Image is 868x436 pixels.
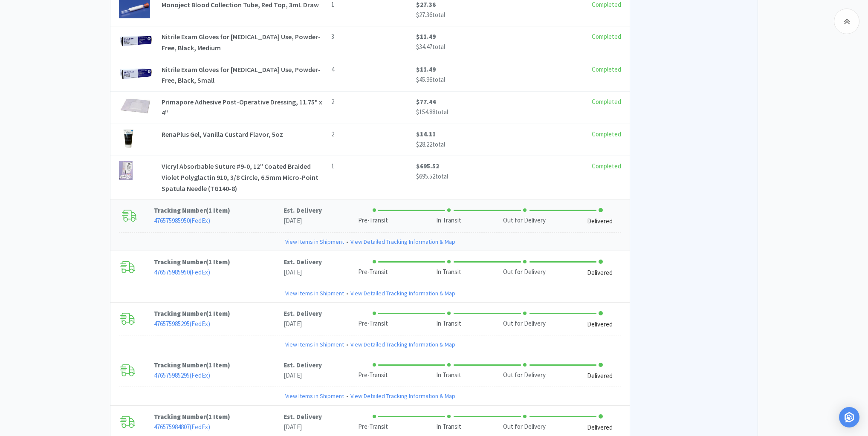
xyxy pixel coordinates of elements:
div: Pre-Transit [358,319,388,329]
div: Out for Delivery [503,319,546,329]
div: Delivered [587,268,613,278]
span: $695.52 [416,172,435,180]
span: 1 Item [208,206,228,214]
div: Open Intercom Messenger [839,407,859,427]
p: total [416,139,494,150]
span: $11.49 [416,32,436,40]
span: Completed [592,162,621,170]
span: Primapore Adhesive Post-Operative Dressing, 11.75" x 4" [162,98,322,117]
span: Completed [592,98,621,106]
div: Out for Delivery [503,216,546,225]
span: $77.44 [416,98,436,106]
div: Delivered [587,423,613,433]
img: bc229ea994ac442283f5edb96584806f_13125.png [119,161,133,180]
span: Monoject Blood Collection Tube, Red Top, 3mL Draw [162,0,319,9]
p: total [416,10,494,20]
a: View Detailed Tracking Information & Map [350,289,455,298]
p: [DATE] [284,422,322,432]
p: 1 [331,161,409,171]
div: Delivered [587,320,613,329]
a: 476575985950(FedEx) [154,268,210,276]
p: 3 [331,32,409,42]
img: 1a3100911867410a9b9337617caa1d72_460144.png [119,64,153,83]
p: Tracking Number ( ) [154,205,284,216]
p: Est. Delivery [284,309,322,319]
div: In Transit [436,216,461,225]
p: [DATE] [284,370,322,381]
span: RenaPlus Gel, Vanilla Custard Flavor, 5oz [162,130,283,139]
a: View Items in Shipment [285,340,344,349]
p: Est. Delivery [284,360,322,370]
span: Completed [592,130,621,138]
span: • [344,391,350,401]
span: Completed [592,65,621,73]
img: 468b7fddeda04a8088a9c8c0643f497c_460840.png [119,32,153,50]
span: • [344,289,350,298]
a: View Items in Shipment [285,237,344,246]
span: $27.36 [416,11,432,19]
a: View Detailed Tracking Information & Map [350,237,455,246]
div: Delivered [587,371,613,381]
img: 8fef0f866ca4420ca473918d69198708_198936.png [119,97,152,115]
a: 476575985295(FedEx) [154,371,210,379]
span: $11.49 [416,65,436,73]
p: Est. Delivery [284,205,322,216]
p: Tracking Number ( ) [154,257,284,267]
span: 1 Item [208,258,228,266]
span: Completed [592,32,621,40]
a: View Items in Shipment [285,391,344,401]
p: [DATE] [284,267,322,277]
span: $34.47 [416,43,432,51]
p: Tracking Number ( ) [154,360,284,370]
div: Delivered [587,217,613,226]
span: Nitrile Exam Gloves for [MEDICAL_DATA] Use, Powder-Free, Black, Small [162,65,321,85]
div: Out for Delivery [503,267,546,277]
a: 476575985950(FedEx) [154,217,210,225]
div: In Transit [436,370,461,380]
p: [DATE] [284,319,322,329]
span: $45.96 [416,75,432,84]
span: Vicryl Absorbable Suture #9-0, 12" Coated Braided Violet Polyglactin 910, 3/8 Circle, 6.5mm Micro... [162,162,318,192]
span: 1 Item [208,361,228,369]
div: Pre-Transit [358,370,388,380]
p: total [416,107,494,117]
a: 476575985295(FedEx) [154,320,210,328]
div: In Transit [436,422,461,432]
p: Tracking Number ( ) [154,309,284,319]
p: 4 [331,64,409,75]
span: Completed [592,0,621,9]
p: total [416,42,494,52]
a: View Items in Shipment [285,289,344,298]
div: Out for Delivery [503,422,546,432]
span: • [344,237,350,246]
p: Est. Delivery [284,257,322,267]
p: total [416,171,494,182]
p: Tracking Number ( ) [154,412,284,422]
div: Out for Delivery [503,370,546,380]
p: 2 [331,97,409,107]
span: $14.11 [416,130,436,138]
span: $28.22 [416,140,432,148]
span: 1 Item [208,413,228,421]
span: $695.52 [416,162,439,170]
div: Pre-Transit [358,422,388,432]
img: 71e415dbb179420c8fb672837b6fbb32_6775.png [119,129,138,148]
p: Est. Delivery [284,412,322,422]
div: Pre-Transit [358,216,388,225]
span: $154.88 [416,108,435,116]
p: total [416,75,494,85]
div: In Transit [436,267,461,277]
span: 1 Item [208,309,228,318]
p: 2 [331,129,409,139]
a: View Detailed Tracking Information & Map [350,340,455,349]
a: View Detailed Tracking Information & Map [350,391,455,401]
a: 476575984807(FedEx) [154,423,210,431]
p: [DATE] [284,216,322,226]
div: In Transit [436,319,461,329]
span: $27.36 [416,0,436,9]
span: Nitrile Exam Gloves for [MEDICAL_DATA] Use, Powder-Free, Black, Medium [162,32,321,52]
span: • [344,340,350,349]
div: Pre-Transit [358,267,388,277]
